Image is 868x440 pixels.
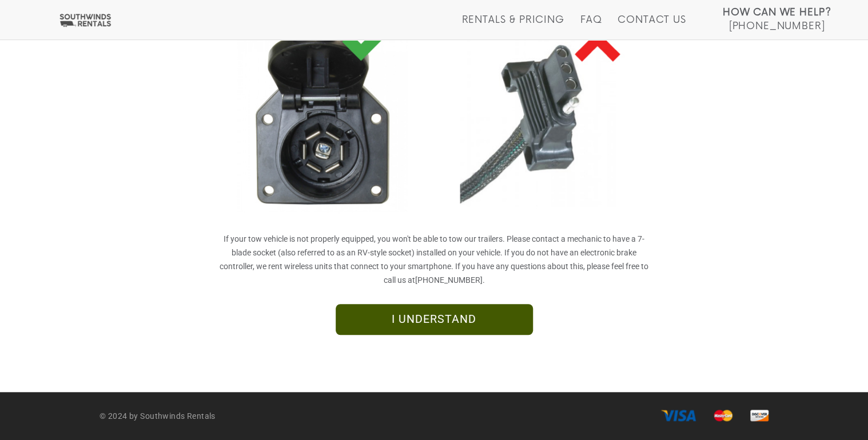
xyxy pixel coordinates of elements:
[728,21,825,32] span: [PHONE_NUMBER]
[461,14,564,39] a: Rentals & Pricing
[750,410,769,421] img: discover
[661,410,696,421] img: visa
[415,275,483,285] a: [PHONE_NUMBER]
[57,13,113,27] img: Southwinds Rentals Logo
[714,410,732,421] img: master card
[723,6,831,31] a: How Can We Help? [PHONE_NUMBER]
[99,411,216,421] strong: © 2024 by Southwinds Rentals
[336,304,533,335] a: I UNDERSTAND
[723,7,831,18] strong: How Can We Help?
[220,232,648,287] p: If your tow vehicle is not properly equipped, you won't be able to tow our trailers. Please conta...
[580,14,602,39] a: FAQ
[618,14,686,39] a: Contact Us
